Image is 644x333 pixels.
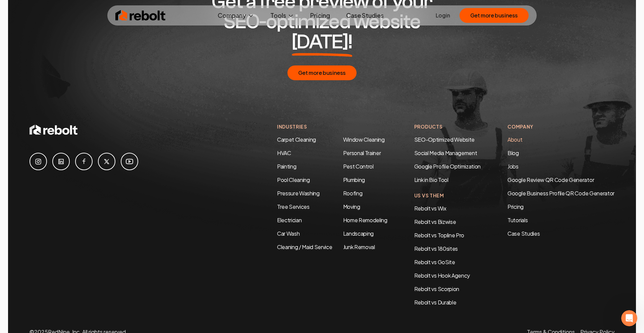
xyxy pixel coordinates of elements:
[212,9,260,22] button: Company
[507,163,519,170] a: Jobs
[507,230,614,238] a: Case Studies
[414,272,470,279] a: Rebolt vs Hook Agency
[343,163,374,170] a: Pest Control
[414,176,448,183] a: Link in Bio Tool
[265,9,300,22] button: Tools
[343,230,374,237] a: Landscaping
[343,149,381,156] a: Personal Trainer
[507,176,594,183] a: Google Review QR Code Generator
[277,163,296,170] a: Painting
[343,176,365,183] a: Plumbing
[343,243,375,250] a: Junk Removal
[414,123,481,130] h4: Products
[507,136,522,143] a: About
[414,299,457,306] a: Rebolt vs Durable
[343,217,387,224] a: Home Remodeling
[277,149,291,156] a: HVAC
[507,149,519,156] a: Blog
[414,136,475,143] a: SEO-Optimized Website
[414,205,446,212] a: Rebolt vs Wix
[436,11,450,19] a: Login
[460,8,529,23] button: Get more business
[507,203,614,211] a: Pricing
[277,190,320,197] a: Pressure Washing
[414,258,455,266] a: Rebolt vs GoSite
[292,32,353,52] span: [DATE]!
[343,190,363,197] a: Roofing
[277,217,302,224] a: Electrician
[414,218,456,225] a: Rebolt vs Bizwise
[414,285,459,292] a: Rebolt vs Scorpion
[414,232,464,239] a: Rebolt vs Topline Pro
[507,216,614,224] a: Tutorials
[277,230,300,237] a: Car Wash
[343,136,385,143] a: Window Cleaning
[621,310,637,326] iframe: Intercom live chat
[277,176,310,183] a: Pool Cleaning
[277,203,310,210] a: Tree Services
[414,149,477,156] a: Social Media Management
[507,123,614,130] h4: Company
[277,136,316,143] a: Carpet Cleaning
[287,65,357,80] button: Get more business
[341,9,389,22] a: Case Studies
[414,163,481,170] a: Google Profile Optimization
[414,192,481,199] h4: Us Vs Them
[414,245,458,252] a: Rebolt vs 180sites
[507,190,614,197] a: Google Business Profile QR Code Generator
[305,9,335,22] a: Pricing
[343,203,360,210] a: Moving
[277,243,332,250] a: Cleaning / Maid Service
[115,9,166,22] img: Rebolt Logo
[277,123,387,130] h4: Industries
